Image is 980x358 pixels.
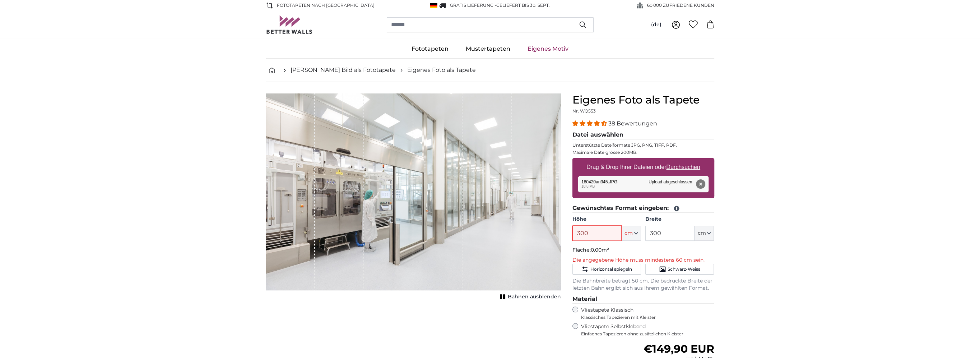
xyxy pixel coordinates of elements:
span: Schwarz-Weiss [668,266,700,272]
span: Nr. WQ553 [572,108,596,114]
a: Mustertapeten [457,40,519,58]
button: Schwarz-Weiss [645,264,714,275]
button: cm [622,226,641,241]
button: (de) [645,18,667,31]
div: 1 of 1 [266,93,561,302]
p: Unterstützte Dateiformate JPG, PNG, TIFF, PDF. [572,142,714,148]
h1: Eigenes Foto als Tapete [572,93,714,106]
span: 4.34 stars [572,120,608,127]
label: Vliestapete Selbstklebend [581,323,714,337]
label: Vliestapete Klassisch [581,307,708,320]
span: 0.00m² [591,247,609,253]
p: Die angegebene Höhe muss mindestens 60 cm sein. [572,257,714,264]
span: GRATIS Lieferung! [450,3,494,8]
span: Klassisches Tapezieren mit Kleister [581,315,708,320]
span: 38 Bewertungen [608,120,657,127]
img: Deutschland [430,3,437,8]
span: Bahnen ausblenden [508,293,561,300]
legend: Gewünschtes Format eingeben: [572,204,714,213]
a: Eigenes Foto als Tapete [407,66,476,74]
span: Geliefert bis 30. Sept. [496,3,550,8]
button: Bahnen ausblenden [498,292,561,302]
label: Drag & Drop Ihrer Dateien oder [584,160,703,174]
a: [PERSON_NAME] Bild als Fototapete [291,66,396,74]
span: €149,90 EUR [643,342,714,355]
label: Breite [645,216,714,223]
span: Einfaches Tapezieren ohne zusätzlichen Kleister [581,331,714,337]
span: 60'000 ZUFRIEDENE KUNDEN [647,2,714,9]
p: Maximale Dateigrösse 200MB. [572,150,714,155]
span: - [494,3,550,8]
span: cm [697,230,706,237]
legend: Material [572,295,714,304]
button: Horizontal spiegeln [572,264,641,275]
span: Fototapeten nach [GEOGRAPHIC_DATA] [277,2,375,9]
p: Die Bahnbreite beträgt 50 cm. Die bedruckte Breite der letzten Bahn ergibt sich aus Ihrem gewählt... [572,277,714,292]
nav: breadcrumbs [266,59,714,82]
u: Durchsuchen [666,164,700,170]
button: cm [695,226,714,241]
img: Betterwalls [266,15,313,34]
span: cm [624,230,633,237]
label: Höhe [572,216,641,223]
legend: Datei auswählen [572,130,714,139]
a: Eigenes Motiv [519,40,577,58]
span: Horizontal spiegeln [590,266,632,272]
p: Fläche: [572,247,714,254]
a: Fototapeten [403,40,457,58]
